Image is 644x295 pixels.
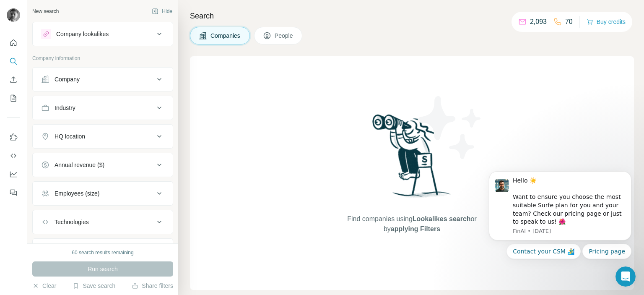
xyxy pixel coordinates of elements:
button: Dashboard [7,167,20,182]
h4: Search [190,10,634,22]
button: Annual revenue ($) [33,155,173,175]
button: Save search [73,282,115,290]
iframe: Intercom live chat [615,266,636,287]
span: Lookalikes search [413,215,471,222]
button: Industry [33,98,173,118]
img: Avatar [7,8,20,22]
button: Company lookalikes [33,24,173,44]
button: Keywords [33,240,173,261]
button: Employees (size) [33,183,173,204]
span: Find companies using or by [345,214,479,234]
button: Clear [32,282,56,290]
button: Enrich CSV [7,72,20,87]
button: Share filters [132,282,173,290]
div: New search [32,8,59,15]
img: Surfe Illustration - Stars [412,90,488,165]
button: Feedback [7,185,20,200]
span: Companies [210,31,241,40]
img: Surfe Illustration - Woman searching with binoculars [369,112,456,206]
div: Company lookalikes [56,30,109,38]
button: Search [7,54,20,69]
button: Technologies [33,212,173,232]
iframe: Intercom notifications message [476,144,644,272]
div: Employees (size) [55,189,99,198]
button: Use Surfe on LinkedIn [7,130,20,145]
div: 60 search results remaining [72,249,133,256]
div: Company [55,75,80,84]
p: 2,093 [530,17,547,27]
p: Company information [32,55,173,62]
button: Buy credits [587,16,626,28]
button: Use Surfe API [7,148,20,163]
button: My lists [7,91,20,106]
span: People [275,31,294,40]
div: Technologies [55,218,89,226]
button: Quick start [7,35,20,50]
button: Hide [146,5,178,18]
p: 70 [565,17,573,27]
div: HQ location [55,132,85,141]
span: applying Filters [391,225,440,232]
div: Annual revenue ($) [55,161,104,169]
div: Industry [55,104,75,112]
button: HQ location [33,126,173,146]
button: Company [33,69,173,89]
